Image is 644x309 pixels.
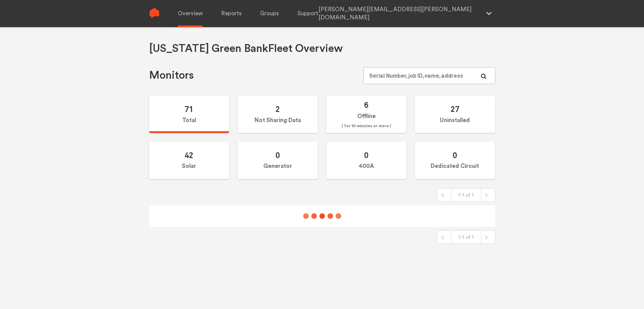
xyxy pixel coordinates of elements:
span: 0 [453,150,457,160]
label: Not Sharing Data [238,96,318,133]
h1: [US_STATE] Green Bank Fleet Overview [149,42,343,56]
span: 0 [364,150,368,160]
h1: Monitors [149,69,194,82]
span: ( for 10 minutes or more ) [341,122,391,130]
img: Sense Logo [149,8,160,18]
span: 71 [185,104,193,114]
label: Solar [149,141,229,179]
label: 400A [326,141,406,179]
span: 42 [185,150,193,160]
label: Total [149,96,229,133]
span: 2 [276,104,280,114]
label: Uninstalled [415,96,495,133]
span: 6 [364,100,368,110]
label: Dedicated Circuit [415,141,495,179]
label: Offline [326,96,406,133]
span: 0 [276,150,280,160]
div: 1-1 of 1 [451,189,481,201]
label: Generator [238,141,318,179]
span: 27 [451,104,459,114]
input: Serial Number, job ID, name, address [363,67,495,84]
div: 1-1 of 1 [451,231,481,244]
